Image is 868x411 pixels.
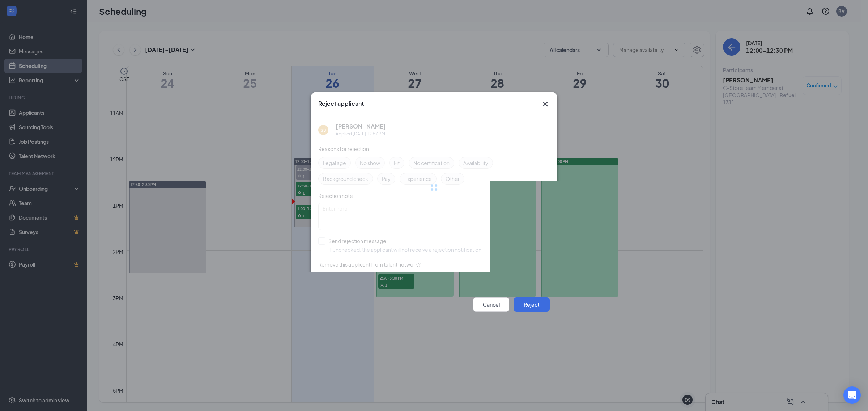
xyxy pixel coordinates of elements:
button: Cancel [473,297,509,312]
h3: Reject applicant [318,100,364,108]
button: Reject [514,297,550,312]
button: Close [541,100,550,108]
div: Open Intercom Messenger [843,386,861,404]
svg: Cross [541,100,550,108]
